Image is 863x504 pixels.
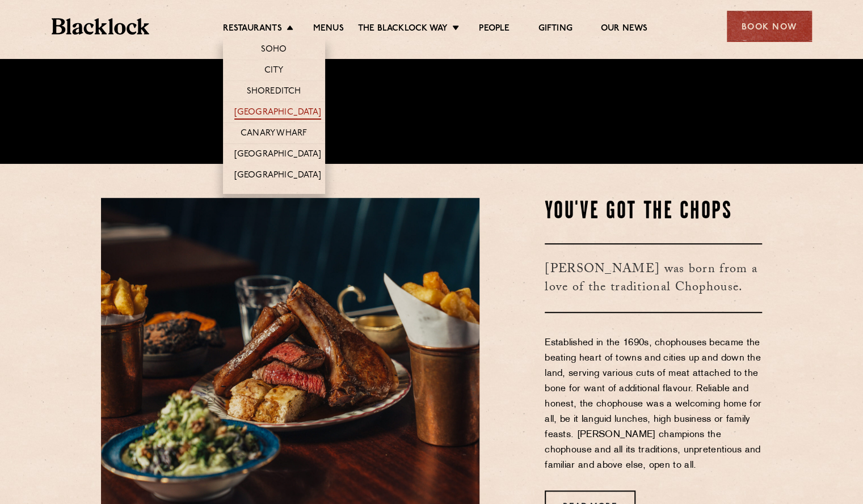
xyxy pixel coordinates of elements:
a: [GEOGRAPHIC_DATA] [234,107,321,120]
a: [GEOGRAPHIC_DATA] [234,149,321,162]
p: Established in the 1690s, chophouses became the beating heart of towns and cities up and down the... [545,336,762,473]
a: City [264,65,284,78]
a: Soho [261,44,287,57]
a: The Blacklock Way [358,23,448,36]
img: BL_Textured_Logo-footer-cropped.svg [52,18,150,35]
a: Menus [313,23,344,36]
a: [GEOGRAPHIC_DATA] [234,170,321,183]
h3: [PERSON_NAME] was born from a love of the traditional Chophouse. [545,243,762,313]
a: People [479,23,510,36]
a: Our News [601,23,648,36]
a: Restaurants [223,23,282,36]
a: Canary Wharf [241,128,307,141]
h2: You've Got The Chops [545,198,762,226]
a: Gifting [538,23,572,36]
div: Book Now [727,11,812,42]
a: Shoreditch [247,86,301,99]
